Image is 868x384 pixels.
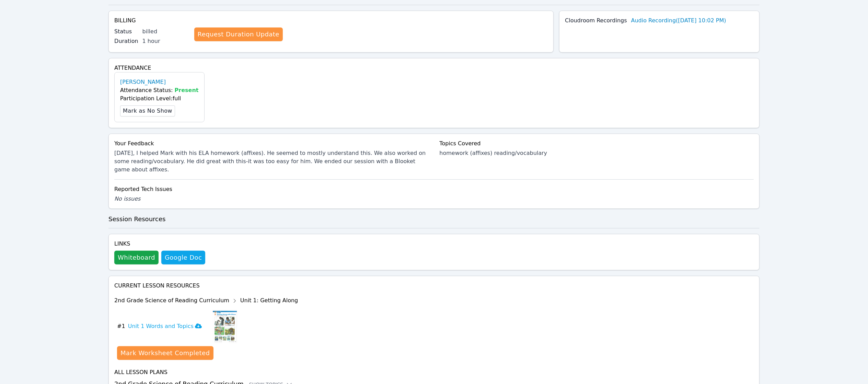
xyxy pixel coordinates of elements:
[120,348,210,358] div: Mark Worksheet Completed
[114,295,298,306] div: 2nd Grade Science of Reading Curriculum Unit 1: Getting Along
[114,185,754,193] div: Reported Tech Issues
[114,64,754,72] h4: Attendance
[213,309,237,343] img: Unit 1 Words and Topics
[114,368,754,376] h4: All Lesson Plans
[142,27,189,36] div: billed
[117,322,125,330] span: # 1
[120,86,198,94] div: Attendance Status:
[114,27,138,36] label: Status
[631,16,726,25] a: Audio Recording([DATE] 10:02 PM)
[108,214,760,224] h3: Session Resources
[114,37,138,45] label: Duration
[194,27,283,41] a: Request Duration Update
[114,195,140,202] span: No issues
[114,282,754,290] h4: Current Lesson Resources
[114,139,428,148] div: Your Feedback
[565,16,627,25] label: Cloudroom Recordings
[114,251,159,264] button: Whiteboard
[120,94,198,103] div: Participation Level: full
[114,240,205,248] h4: Links
[114,16,548,25] h4: Billing
[120,105,175,116] button: Mark as No Show
[120,78,166,86] a: [PERSON_NAME]
[161,251,205,264] a: Google Doc
[114,149,428,174] div: [DATE], I helped Mark with his ELA homework (affixes). He seemed to mostly understand this. We al...
[440,139,754,148] div: Topics Covered
[117,346,213,360] button: Mark Worksheet Completed
[440,149,754,157] div: homework (affixes) reading/vocabulary
[142,37,189,45] div: 1 hour
[175,87,199,93] span: Present
[128,322,202,330] h3: Unit 1 Words and Topics
[117,309,207,343] button: #1Unit 1 Words and Topics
